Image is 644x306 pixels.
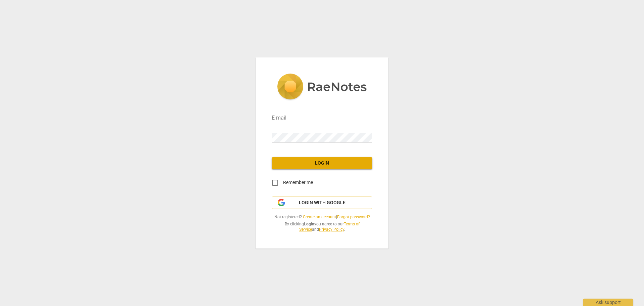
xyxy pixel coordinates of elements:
[304,222,314,226] b: Login
[303,215,336,219] a: Create an account
[277,160,367,167] span: Login
[272,214,372,220] span: Not registered? |
[583,299,633,306] div: Ask support
[299,222,360,232] a: Terms of Service
[299,200,345,206] span: Login with Google
[319,227,344,232] a: Privacy Policy
[272,221,372,232] span: By clicking you agree to our and .
[283,179,313,186] span: Remember me
[337,215,370,219] a: Forgot password?
[272,196,372,209] button: Login with Google
[272,157,372,169] button: Login
[277,74,367,101] img: 5ac2273c67554f335776073100b6d88f.svg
